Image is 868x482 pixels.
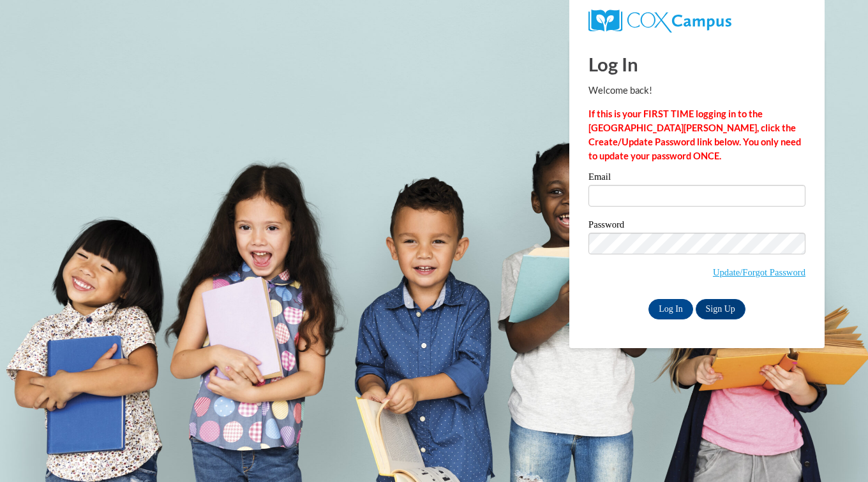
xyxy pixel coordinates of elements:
[588,172,805,185] label: Email
[588,10,805,33] a: COX Campus
[588,84,805,98] p: Welcome back!
[713,267,805,277] a: Update/Forgot Password
[588,108,801,161] strong: If this is your FIRST TIME logging in to the [GEOGRAPHIC_DATA][PERSON_NAME], click the Create/Upd...
[588,220,805,233] label: Password
[648,299,693,319] input: Log In
[696,299,745,319] a: Sign Up
[588,10,731,33] img: COX Campus
[588,51,805,77] h1: Log In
